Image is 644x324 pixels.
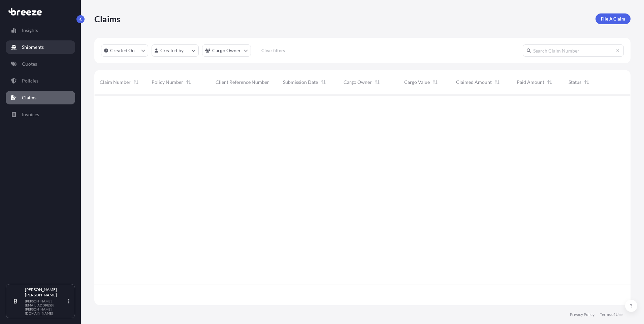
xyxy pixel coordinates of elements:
[517,79,544,86] span: Paid Amount
[569,79,581,86] span: Status
[546,78,554,86] button: Sort
[319,78,327,86] button: Sort
[583,78,591,86] button: Sort
[6,108,75,121] a: Invoices
[456,79,492,86] span: Claimed Amount
[493,78,501,86] button: Sort
[261,47,285,54] p: Clear filters
[601,15,625,22] p: File A Claim
[570,312,594,317] a: Privacy Policy
[344,79,372,86] span: Cargo Owner
[13,298,18,304] span: B
[6,24,75,37] a: Insights
[160,47,184,54] p: Created by
[94,13,120,24] p: Claims
[110,47,135,54] p: Created On
[22,111,39,118] p: Invoices
[22,77,38,84] p: Policies
[6,40,75,54] a: Shipments
[100,79,131,86] span: Claim Number
[283,79,318,86] span: Submission Date
[600,312,622,317] a: Terms of Use
[22,44,44,51] p: Shipments
[270,78,279,86] button: Sort
[216,79,269,86] span: Client Reference Number
[404,79,430,86] span: Cargo Value
[202,44,251,57] button: cargoOwner Filter options
[22,94,36,101] p: Claims
[6,91,75,104] a: Claims
[595,13,631,24] a: File A Claim
[25,287,67,298] p: [PERSON_NAME] [PERSON_NAME]
[22,27,38,34] p: Insights
[185,78,193,86] button: Sort
[254,45,292,56] button: Clear filters
[373,78,381,86] button: Sort
[6,57,75,71] a: Quotes
[6,74,75,88] a: Policies
[152,79,183,86] span: Policy Number
[431,78,439,86] button: Sort
[152,44,199,57] button: createdBy Filter options
[25,299,67,315] p: [PERSON_NAME][EMAIL_ADDRESS][PERSON_NAME][DOMAIN_NAME]
[22,61,37,67] p: Quotes
[132,78,140,86] button: Sort
[101,44,148,57] button: createdOn Filter options
[523,44,624,57] input: Search Claim Number
[212,47,241,54] p: Cargo Owner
